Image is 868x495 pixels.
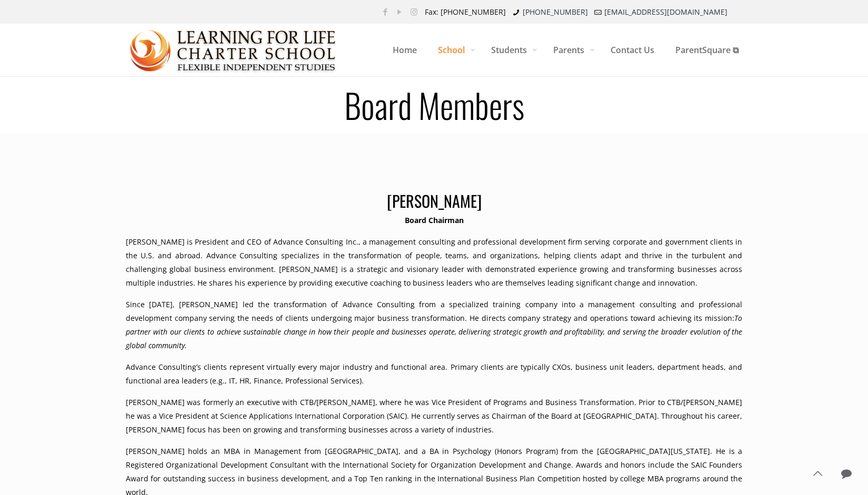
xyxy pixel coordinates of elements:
[113,88,755,122] h1: Board Members
[600,34,665,66] span: Contact Us
[126,235,743,290] p: [PERSON_NAME] is President and CEO of Advance Consulting Inc., a management consulting and profes...
[382,34,427,66] span: Home
[511,7,522,17] i: phone
[126,298,743,352] p: Since [DATE], [PERSON_NAME] led the transformation of Advance Consulting from a specialized train...
[543,34,600,66] span: Parents
[405,215,464,225] b: Board Chairman
[130,24,337,76] a: Learning for Life Charter School
[126,396,743,437] p: [PERSON_NAME] was formerly an executive with CTB/[PERSON_NAME], where he was Vice President of Pr...
[382,24,427,76] a: Home
[408,6,420,17] a: Instagram icon
[600,24,665,76] a: Contact Us
[806,462,829,484] a: Back to top icon
[380,6,391,17] a: Facebook icon
[665,24,749,76] a: ParentSquare ⧉
[126,360,743,388] p: Advance Consulting’s clients represent virtually every major industry and functional area. Primar...
[427,24,481,76] a: School
[130,24,337,77] img: Board Members
[523,7,588,17] a: [PHONE_NUMBER]
[481,34,543,66] span: Students
[481,24,543,76] a: Students
[593,7,604,17] i: mail
[427,34,481,66] span: School
[543,24,600,76] a: Parents
[394,6,405,17] a: YouTube icon
[665,34,749,66] span: ParentSquare ⧉
[604,7,727,17] a: [EMAIL_ADDRESS][DOMAIN_NAME]
[126,190,743,211] h3: [PERSON_NAME]
[126,313,743,350] i: To partner with our clients to achieve sustainable change in how their people and businesses oper...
